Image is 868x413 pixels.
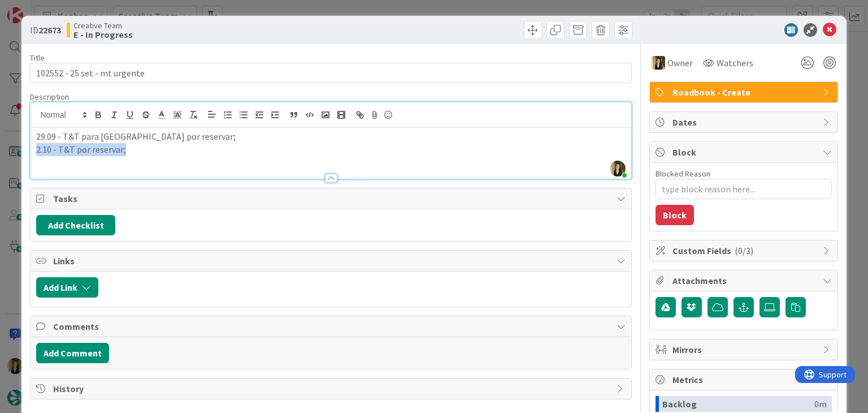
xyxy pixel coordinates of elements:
div: 0m [814,396,827,412]
span: Support [24,2,51,15]
button: Block [656,205,694,225]
img: SP [652,56,665,70]
span: Description [30,92,69,102]
span: Watchers [717,56,753,70]
button: Add Comment [36,343,109,363]
p: 29.09 - T&T para [GEOGRAPHIC_DATA] por reservar; [36,130,625,143]
span: ( 0/3 ) [735,245,753,256]
span: Mirrors [672,343,817,356]
span: Creative Team [73,21,133,30]
button: Add Link [36,277,98,298]
span: Attachments [672,274,817,287]
span: ID [30,23,61,37]
span: Comments [53,320,610,333]
input: type card name here... [30,63,631,83]
label: Title [30,53,45,63]
span: Links [53,254,610,268]
span: Tasks [53,192,610,205]
p: 2.10 - T&T por reservar; [36,143,625,156]
label: Blocked Reason [656,169,710,179]
b: E - In Progress [73,30,133,39]
span: Owner [667,56,693,70]
span: Metrics [672,373,817,386]
div: Backlog [662,396,814,412]
span: Block [672,145,817,159]
b: 22673 [38,24,61,36]
span: Custom Fields [672,244,817,257]
img: C71RdmBlZ3pIy3ZfdYSH8iJ9DzqQwlfe.jpg [610,161,626,177]
span: Roadbook - Create [672,85,817,99]
button: Add Checklist [36,215,115,235]
span: History [53,382,610,395]
span: Dates [672,115,817,129]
